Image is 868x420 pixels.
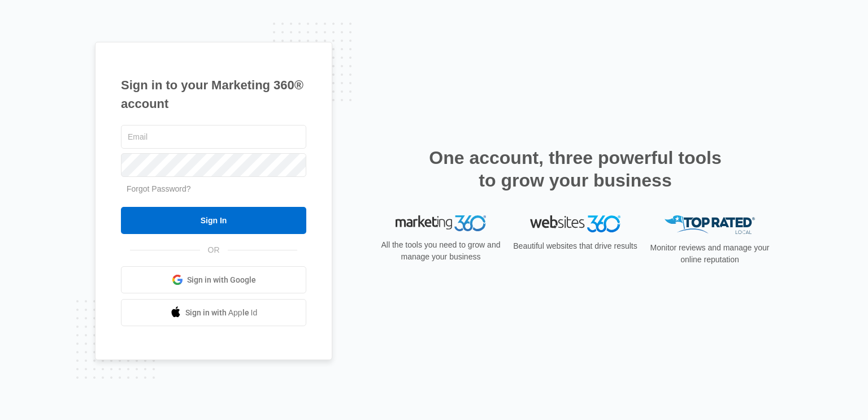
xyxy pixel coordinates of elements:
[121,207,306,234] input: Sign In
[185,307,258,319] span: Sign in with Apple Id
[200,244,228,256] span: OR
[121,266,306,293] a: Sign in with Google
[646,242,773,266] p: Monitor reviews and manage your online reputation
[121,125,306,149] input: Email
[121,299,306,326] a: Sign in with Apple Id
[121,76,306,113] h1: Sign in to your Marketing 360® account
[426,146,725,192] h2: One account, three powerful tools to grow your business
[530,215,620,232] img: Websites 360
[127,184,191,193] a: Forgot Password?
[377,239,504,263] p: All the tools you need to grow and manage your business
[512,240,639,252] p: Beautiful websites that drive results
[665,215,755,234] img: Top Rated Local
[187,274,256,286] span: Sign in with Google
[396,215,486,231] img: Marketing 360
